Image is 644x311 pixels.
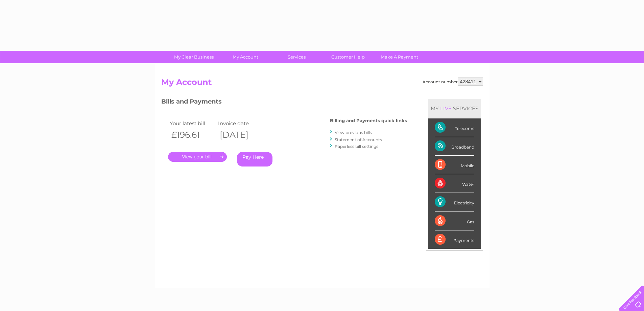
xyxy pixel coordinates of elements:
a: View previous bills [335,130,372,135]
a: My Clear Business [166,51,222,63]
a: Pay Here [237,152,272,166]
th: [DATE] [216,128,265,142]
h3: Bills and Payments [161,97,407,109]
div: Account number [423,77,483,86]
div: Gas [435,212,474,230]
th: £196.61 [168,128,217,142]
div: LIVE [439,105,453,112]
div: Water [435,174,474,193]
div: MY SERVICES [428,99,481,118]
td: Your latest bill [168,119,217,128]
a: Customer Help [320,51,376,63]
div: Broadband [435,137,474,156]
h2: My Account [161,77,483,90]
a: Make A Payment [372,51,427,63]
div: Mobile [435,156,474,174]
a: Paperless bill settings [335,144,378,149]
div: Telecoms [435,118,474,137]
div: Payments [435,230,474,249]
a: Statement of Accounts [335,137,382,142]
a: . [168,152,227,162]
td: Invoice date [216,119,265,128]
a: My Account [217,51,273,63]
h4: Billing and Payments quick links [330,118,407,123]
a: Services [269,51,325,63]
div: Electricity [435,193,474,212]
